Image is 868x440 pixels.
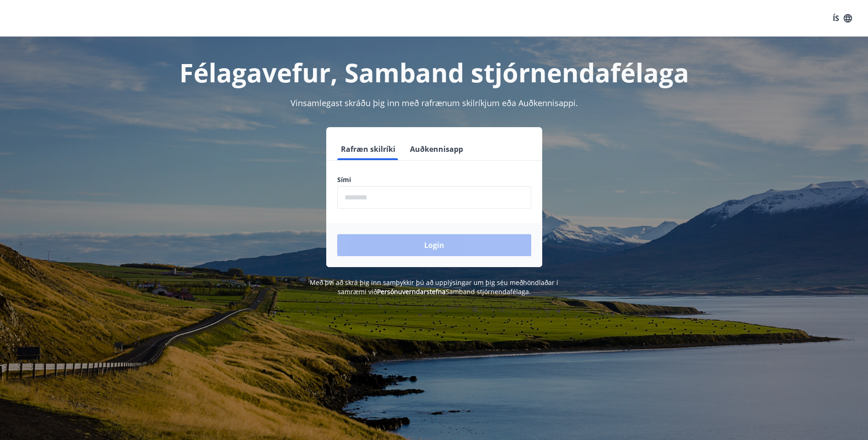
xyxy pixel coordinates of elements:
span: Vinsamlegast skráðu þig inn með rafrænum skilríkjum eða Auðkennisappi. [291,97,578,108]
span: Með því að skrá þig inn samþykkir þú að upplýsingar um þig séu meðhöndlaðar í samræmi við Samband... [310,278,558,296]
button: Auðkennisapp [406,138,467,160]
h1: Félagavefur, Samband stjórnendafélaga [116,55,753,90]
a: Persónuverndarstefna [377,287,446,296]
label: Sími [337,175,531,184]
button: Rafræn skilríki [337,138,399,160]
button: ÍS [828,10,857,27]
